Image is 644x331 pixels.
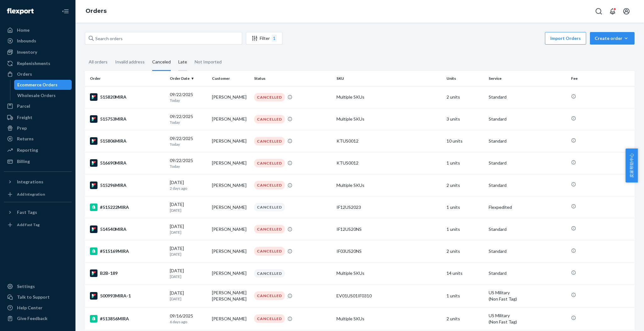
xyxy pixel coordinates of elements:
[489,138,566,144] p: Standard
[209,262,252,284] td: [PERSON_NAME]
[4,145,72,155] a: Reporting
[254,203,285,211] div: CANCELLED
[254,181,285,189] div: CANCELLED
[17,315,47,322] div: Give Feedback
[489,94,566,100] p: Standard
[170,268,207,279] div: [DATE]
[4,47,72,57] a: Inventory
[4,303,72,313] a: Help Center
[444,174,486,196] td: 2 units
[254,247,285,255] div: CANCELLED
[170,157,207,169] div: 09/22/2025
[444,284,486,307] td: 1 units
[489,248,566,254] p: Standard
[209,130,252,152] td: [PERSON_NAME]
[489,296,566,302] div: (Non Fast Tag)
[489,182,566,188] p: Standard
[170,290,207,301] div: [DATE]
[85,71,167,86] th: Order
[170,201,207,213] div: [DATE]
[246,32,282,45] button: Filter
[4,281,72,291] a: Settings
[4,112,72,122] a: Freight
[336,138,441,144] div: KTUS0012
[489,290,566,296] p: US Military
[209,196,252,218] td: [PERSON_NAME]
[80,2,112,20] ol: breadcrumbs
[17,179,43,185] div: Integrations
[170,98,207,103] p: Today
[254,269,285,278] div: CANCELLED
[170,319,207,324] p: 6 days ago
[170,135,207,147] div: 09/22/2025
[4,101,72,111] a: Parcel
[606,5,619,18] button: Open notifications
[209,284,252,307] td: [PERSON_NAME] [PERSON_NAME]
[4,58,72,68] a: Replenishments
[336,293,441,299] div: EV01US01IF0310
[489,204,566,210] p: Flexpedited
[334,174,444,196] td: Multiple SKUs
[489,312,566,319] p: US Military
[14,90,72,100] a: Wholesale Orders
[170,164,207,169] p: Today
[170,230,207,235] p: [DATE]
[246,35,282,42] div: Filter
[334,86,444,108] td: Multiple SKUs
[90,115,165,123] div: 515753MIRA
[86,8,107,14] a: Orders
[170,113,207,125] div: 09/22/2025
[115,54,145,70] div: Invalid address
[209,86,252,108] td: [PERSON_NAME]
[625,149,638,182] button: 卖家帮助中心
[17,147,38,153] div: Reporting
[85,32,242,45] input: Search orders
[170,186,207,191] p: 2 days ago
[89,54,108,70] div: All orders
[90,269,165,277] div: B2B-189
[17,209,37,215] div: Fast Tags
[489,270,566,276] p: Standard
[254,137,285,145] div: CANCELLED
[17,136,34,142] div: Returns
[170,91,207,103] div: 09/22/2025
[209,152,252,174] td: [PERSON_NAME]
[59,5,72,18] button: Close Navigation
[334,307,444,330] td: Multiple SKUs
[254,115,285,123] div: CANCELLED
[444,307,486,330] td: 2 units
[4,207,72,217] button: Fast Tags
[334,71,444,86] th: SKU
[4,36,72,46] a: Inbounds
[17,38,36,44] div: Inbounds
[334,108,444,130] td: Multiple SKUs
[4,69,72,79] a: Orders
[4,313,72,323] button: Give Feedback
[272,35,277,42] div: 1
[90,247,165,255] div: #515169MIRA
[595,35,630,41] div: Create order
[489,226,566,232] p: Standard
[170,313,207,324] div: 09/16/2025
[17,71,32,77] div: Orders
[170,208,207,213] p: [DATE]
[90,182,165,189] div: 515296MIRA
[336,226,441,232] div: IF12US20NS
[170,120,207,125] p: Today
[90,315,165,323] div: #513856MIRA
[17,103,30,109] div: Parcel
[336,204,441,210] div: IF12US2023
[444,71,486,86] th: Units
[254,159,285,167] div: CANCELLED
[4,177,72,187] button: Integrations
[209,307,252,330] td: [PERSON_NAME]
[444,108,486,130] td: 3 units
[4,156,72,166] a: Billing
[209,218,252,240] td: [PERSON_NAME]
[444,262,486,284] td: 14 units
[444,196,486,218] td: 1 units
[444,240,486,262] td: 2 units
[444,218,486,240] td: 1 units
[334,262,444,284] td: Multiple SKUs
